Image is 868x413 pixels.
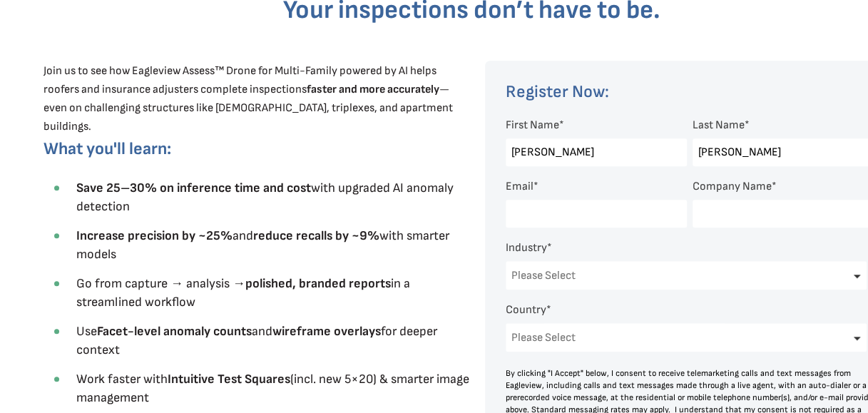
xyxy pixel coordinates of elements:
[76,372,469,405] span: Work faster with (incl. new 5×20) & smarter image management
[506,81,609,102] span: Register Now:
[506,118,559,132] span: First Name
[76,180,311,195] strong: Save 25–30% on inference time and cost
[506,180,533,193] span: Email
[506,241,547,255] span: Industry
[506,303,546,317] span: Country
[76,180,454,214] span: with upgraded AI anomaly detection
[693,118,745,132] span: Last Name
[168,372,290,387] strong: Intuitive Test Squares
[272,324,381,339] strong: wireframe overlays
[76,276,410,310] span: Go from capture → analysis → in a streamlined workflow
[76,324,437,357] span: Use and for deeper context
[253,228,379,243] strong: reduce recalls by ~9%
[76,228,449,262] span: and with smarter models
[76,228,233,243] strong: Increase precision by ~25%
[307,82,439,96] strong: faster and more accurately
[44,138,171,159] span: What you'll learn:
[44,63,453,133] span: Join us to see how Eagleview Assess™ Drone for Multi-Family powered by AI helps roofers and insur...
[245,276,391,291] strong: polished, branded reports
[693,180,772,193] span: Company Name
[97,324,252,339] strong: Facet-level anomaly counts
